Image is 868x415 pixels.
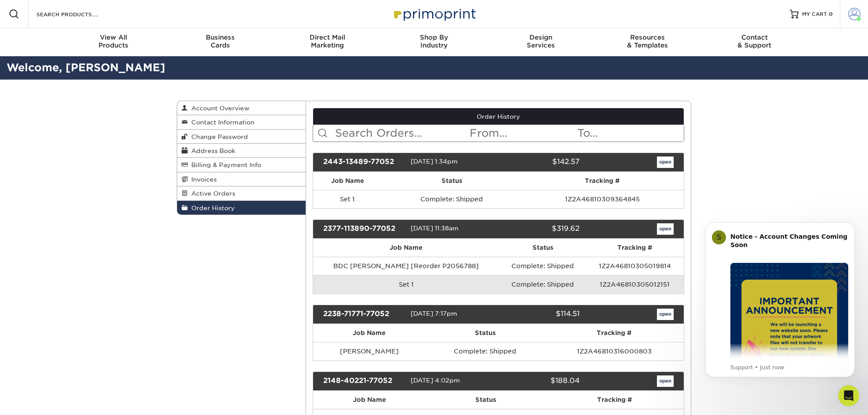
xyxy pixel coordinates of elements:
[521,172,684,190] th: Tracking #
[469,125,576,142] input: From...
[701,33,808,49] div: & Support
[492,375,586,387] div: $188.04
[167,33,274,49] div: Cards
[586,257,684,275] td: 1Z2A46810305019814
[586,275,684,294] td: 1Z2A46810305012151
[313,391,426,409] th: Job Name
[313,257,500,275] td: BDC [PERSON_NAME] [Reorder P2056788]
[317,309,411,320] div: 2238-71771-77052
[274,33,381,41] span: Direct Mail
[657,223,674,235] a: open
[2,388,75,412] iframe: Google Customer Reviews
[692,209,868,391] iframe: Intercom notifications message
[317,375,411,387] div: 2148-40221-77052
[188,176,217,183] span: Invoices
[426,342,544,360] td: Complete: Shipped
[411,310,457,317] span: [DATE] 7:17pm
[313,275,500,294] td: Set 1
[492,309,586,320] div: $114.51
[381,33,488,41] span: Shop By
[411,158,458,165] span: [DATE] 1:34pm
[492,157,586,168] div: $142.57
[382,190,521,208] td: Complete: Shipped
[382,172,521,190] th: Status
[177,201,306,215] a: Order History
[274,33,381,49] div: Marketing
[188,105,249,112] span: Account Overview
[487,28,594,56] a: DesignServices
[657,375,674,387] a: open
[177,158,306,172] a: Billing & Payment Info
[802,11,827,18] span: MY CART
[492,223,586,235] div: $319.62
[545,391,684,409] th: Tracking #
[177,115,306,129] a: Contact Information
[544,342,684,360] td: 1Z2A46810316000803
[657,157,674,168] a: open
[313,190,383,208] td: Set 1
[576,125,684,142] input: To...
[167,33,274,41] span: Business
[500,257,586,275] td: Complete: Shipped
[313,239,500,257] th: Job Name
[487,33,594,41] span: Design
[313,108,684,125] a: Order History
[701,33,808,41] span: Contact
[594,33,701,49] div: & Templates
[426,391,545,409] th: Status
[411,377,460,384] span: [DATE] 4:02pm
[657,309,674,320] a: open
[701,28,808,56] a: Contact& Support
[594,28,701,56] a: Resources& Templates
[838,385,859,406] iframe: Intercom live chat
[177,186,306,200] a: Active Orders
[317,157,411,168] div: 2443-13489-77052
[274,28,381,56] a: Direct MailMarketing
[544,324,684,342] th: Tracking #
[317,223,411,235] div: 2377-113890-77052
[177,144,306,158] a: Address Book
[60,33,167,49] div: Products
[829,11,833,17] span: 0
[36,9,121,19] input: SEARCH PRODUCTS.....
[177,172,306,186] a: Invoices
[188,161,261,168] span: Billing & Payment Info
[177,130,306,144] a: Change Password
[188,119,255,126] span: Contact Information
[381,28,488,56] a: Shop ByIndustry
[167,28,274,56] a: BusinessCards
[188,190,235,197] span: Active Orders
[60,33,167,41] span: View All
[381,33,488,49] div: Industry
[586,239,684,257] th: Tracking #
[390,4,478,23] img: Primoprint
[411,225,459,232] span: [DATE] 11:38am
[188,147,235,154] span: Address Book
[313,172,383,190] th: Job Name
[334,125,469,142] input: Search Orders...
[188,204,235,211] span: Order History
[188,133,248,140] span: Change Password
[426,324,544,342] th: Status
[521,190,684,208] td: 1Z2A46810309364845
[313,342,426,360] td: [PERSON_NAME]
[60,28,167,56] a: View AllProducts
[594,33,701,41] span: Resources
[177,101,306,115] a: Account Overview
[500,239,586,257] th: Status
[313,324,426,342] th: Job Name
[487,33,594,49] div: Services
[500,275,586,294] td: Complete: Shipped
